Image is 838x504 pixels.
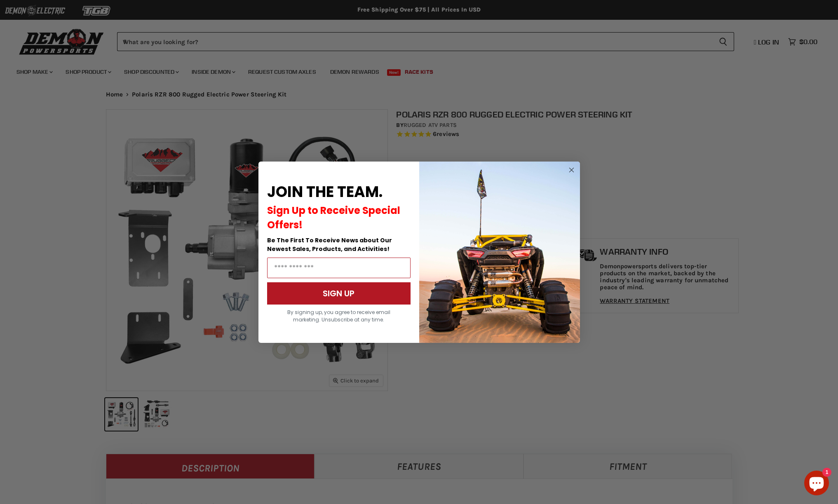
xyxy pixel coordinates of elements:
span: Be The First To Receive News about Our Newest Sales, Products, and Activities! [267,236,392,253]
span: By signing up, you agree to receive email marketing. Unsubscribe at any time. [287,309,390,323]
input: Email Address [267,258,411,278]
span: JOIN THE TEAM. [267,181,383,202]
span: Sign Up to Receive Special Offers! [267,204,400,232]
inbox-online-store-chat: Shopify online store chat [802,471,831,497]
button: Close dialog [566,165,577,175]
button: SIGN UP [267,282,411,305]
img: a9095488-b6e7-41ba-879d-588abfab540b.jpeg [419,162,580,343]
